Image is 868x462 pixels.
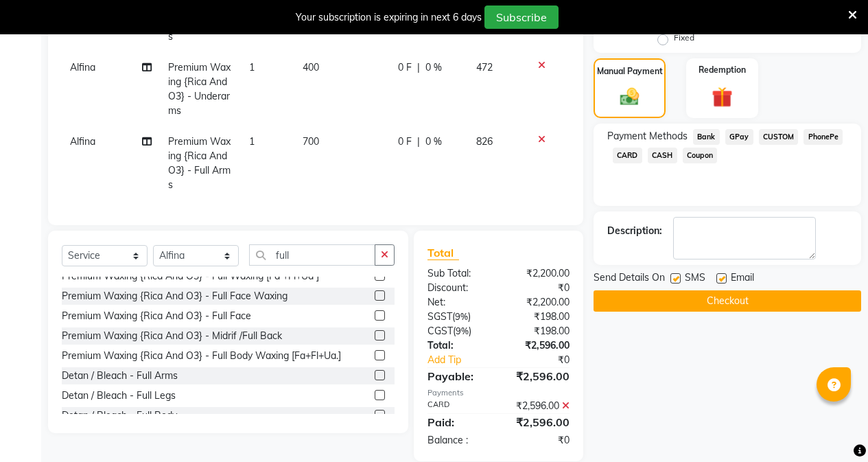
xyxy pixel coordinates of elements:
[427,246,459,260] span: Total
[498,368,580,384] div: ₹2,596.00
[725,129,753,145] span: GPay
[455,311,468,322] span: 9%
[705,84,739,110] img: _gift.svg
[498,295,580,310] div: ₹2,200.00
[498,338,580,353] div: ₹2,596.00
[62,369,178,383] div: Detan / Bleach - Full Arms
[498,399,580,413] div: ₹2,596.00
[417,399,499,413] div: CARD
[498,433,580,448] div: ₹0
[398,60,412,75] span: 0 F
[417,295,499,310] div: Net:
[168,61,231,117] span: Premium Waxing {Rica And O3} - Underarms
[417,281,499,295] div: Discount:
[398,135,412,149] span: 0 F
[759,129,799,145] span: CUSTOM
[498,310,580,324] div: ₹198.00
[498,281,580,295] div: ₹0
[417,266,499,281] div: Sub Total:
[62,349,341,363] div: Premium Waxing {Rica And O3} - Full Body Waxing [Fa+Fl+Ua.]
[62,289,288,303] div: Premium Waxing {Rica And O3} - Full Face Waxing
[685,270,705,288] span: SMS
[683,148,718,163] span: Coupon
[417,135,420,149] span: |
[427,325,453,337] span: CGST
[693,129,720,145] span: Bank
[476,135,493,148] span: 826
[303,61,319,73] span: 400
[484,5,559,29] button: Subscribe
[62,389,176,403] div: Detan / Bleach - Full Legs
[70,135,95,148] span: Alfina
[70,61,95,73] span: Alfina
[417,368,499,384] div: Payable:
[417,353,512,367] a: Add Tip
[62,408,177,423] div: Detan / Bleach - Full Body
[613,148,642,163] span: CARD
[417,60,420,75] span: |
[607,224,662,238] div: Description:
[417,310,499,324] div: ( )
[417,433,499,448] div: Balance :
[249,244,375,266] input: Search or Scan
[512,353,580,367] div: ₹0
[674,32,694,44] label: Fixed
[417,338,499,353] div: Total:
[614,86,646,108] img: _cash.svg
[498,414,580,430] div: ₹2,596.00
[699,64,746,76] label: Redemption
[168,135,231,191] span: Premium Waxing {Rica And O3} - Full Arms
[417,324,499,338] div: ( )
[62,309,251,323] div: Premium Waxing {Rica And O3} - Full Face
[648,148,677,163] span: CASH
[731,270,754,288] span: Email
[804,129,843,145] span: PhonePe
[425,60,442,75] span: 0 %
[594,290,861,312] button: Checkout
[498,324,580,338] div: ₹198.00
[303,135,319,148] span: 700
[62,329,282,343] div: Premium Waxing {Rica And O3} - Midrif /Full Back
[427,310,452,323] span: SGST
[456,325,469,336] span: 9%
[296,10,482,25] div: Your subscription is expiring in next 6 days
[476,61,493,73] span: 472
[417,414,499,430] div: Paid:
[594,270,665,288] span: Send Details On
[427,387,570,399] div: Payments
[425,135,442,149] span: 0 %
[249,135,255,148] span: 1
[62,269,319,284] div: Premium Waxing {Rica And O3} - Full Waxing [Fa +Fl+Ua ]
[249,61,255,73] span: 1
[597,65,663,78] label: Manual Payment
[498,266,580,281] div: ₹2,200.00
[607,129,688,143] span: Payment Methods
